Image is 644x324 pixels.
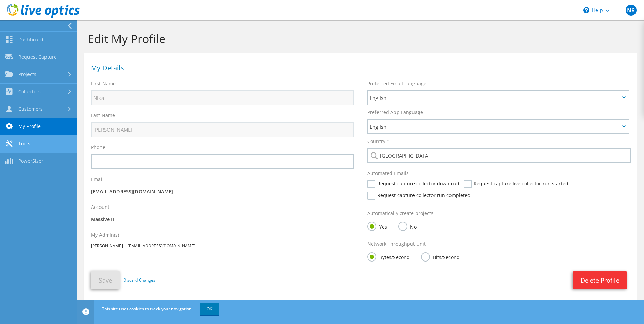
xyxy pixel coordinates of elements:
a: Delete Profile [573,271,627,289]
span: NR [626,5,637,16]
label: Request capture collector run completed [367,192,471,200]
label: Last Name [91,112,115,119]
label: Automated Emails [367,170,409,177]
label: Bytes/Second [367,252,410,261]
label: Request capture collector download [367,180,459,188]
h1: Edit My Profile [88,32,630,46]
label: First Name [91,80,116,87]
svg: \n [583,7,589,13]
label: Request capture live collector run started [464,180,568,188]
label: Network Throughput Unit [367,240,426,247]
label: Preferred App Language [367,109,423,116]
label: My Admin(s) [91,232,119,238]
label: Yes [367,222,387,230]
label: Automatically create projects [367,210,434,217]
a: OK [200,303,219,315]
span: This site uses cookies to track your navigation. [102,306,193,312]
label: No [398,222,417,230]
label: Phone [91,144,105,151]
span: English [370,123,620,131]
h1: My Details [91,65,627,71]
button: Save [91,271,120,289]
span: English [370,94,620,102]
label: Bits/Second [421,252,460,261]
p: [EMAIL_ADDRESS][DOMAIN_NAME] [91,188,354,195]
label: Preferred Email Language [367,80,426,87]
p: Massive IT [91,216,354,223]
label: Account [91,204,109,211]
a: Discard Changes [123,276,155,284]
label: Email [91,176,104,183]
span: [PERSON_NAME] -- [EMAIL_ADDRESS][DOMAIN_NAME] [91,243,195,249]
label: Country * [367,138,389,145]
